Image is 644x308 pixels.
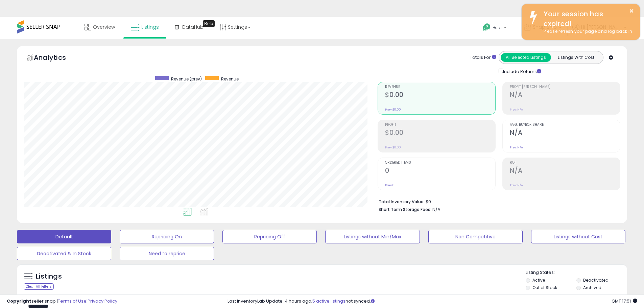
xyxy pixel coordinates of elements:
span: ROI [510,161,620,165]
small: Prev: 0 [385,183,395,187]
h5: Analytics [34,53,79,64]
button: Listings without Cost [531,230,625,243]
button: Repricing On [120,230,214,243]
a: Listings [126,17,164,37]
div: Your session has expired! [539,9,635,28]
button: Default [17,230,111,243]
h2: N/A [510,129,620,138]
span: Overview [93,24,115,30]
div: Totals For [470,54,496,61]
a: DataHub [170,17,209,37]
div: Last InventoryLab Update: 4 hours ago, not synced. [228,298,637,305]
a: Settings [214,17,256,37]
span: Revenue [221,76,239,82]
span: Listings [141,24,159,30]
label: Out of Stock [532,285,557,290]
small: Prev: N/A [510,145,523,149]
span: DataHub [182,24,204,30]
b: Total Inventory Value: [379,199,425,205]
label: Archived [583,285,601,290]
i: Get Help [482,23,491,31]
a: Privacy Policy [88,298,117,304]
span: Profit [385,123,495,127]
div: seller snap | | [7,298,117,305]
span: 2025-09-17 17:51 GMT [612,298,637,304]
span: Avg. Buybox Share [510,123,620,127]
h2: N/A [510,91,620,100]
small: Prev: $0.00 [385,108,401,112]
span: Ordered Items [385,161,495,165]
div: Clear All Filters [24,283,54,290]
button: All Selected Listings [501,53,551,62]
b: Short Term Storage Fees: [379,207,431,212]
div: Include Returns [494,67,549,75]
h5: Listings [36,272,62,281]
a: Snap Ship [519,17,567,39]
span: Profit [PERSON_NAME] [510,85,620,89]
button: Non Competitive [428,230,523,243]
small: Prev: N/A [510,108,523,112]
small: Prev: N/A [510,183,523,187]
li: $0 [379,197,615,205]
button: Need to reprice [120,247,214,260]
p: Listing States: [526,269,627,276]
button: Listings With Cost [551,53,601,62]
button: Listings without Min/Max [325,230,420,243]
strong: Copyright [7,298,31,304]
h2: $0.00 [385,91,495,100]
h2: N/A [510,167,620,176]
a: 5 active listings [312,298,345,304]
div: Tooltip anchor [203,20,215,27]
label: Active [532,277,545,283]
small: Prev: $0.00 [385,145,401,149]
span: Revenue [385,85,495,89]
span: N/A [432,206,440,213]
button: Repricing Off [222,230,317,243]
div: Please refresh your page and log back in [539,28,635,35]
a: Help [477,18,513,39]
span: Revenue (prev) [171,76,202,82]
a: Overview [79,17,120,37]
span: Help [493,25,502,30]
h2: 0 [385,167,495,176]
h2: $0.00 [385,129,495,138]
label: Deactivated [583,277,609,283]
a: Terms of Use [58,298,87,304]
button: Deactivated & In Stock [17,247,111,260]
